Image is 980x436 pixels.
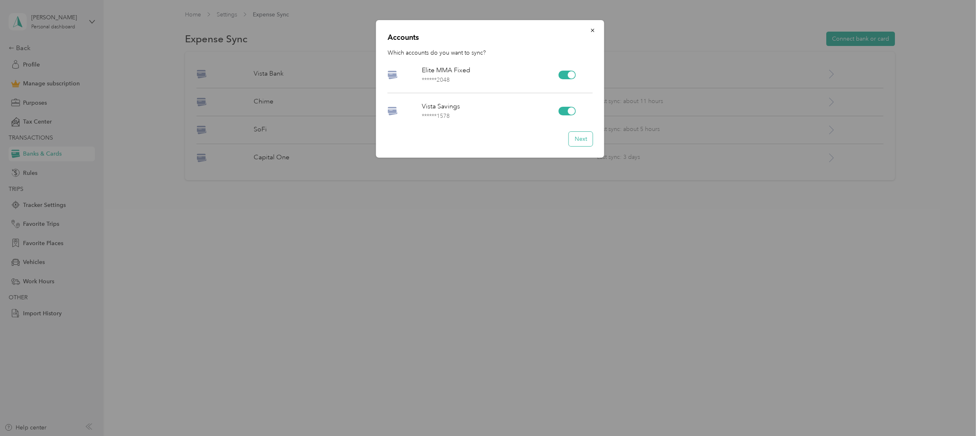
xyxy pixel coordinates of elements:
[569,132,593,146] button: Next
[934,390,980,436] iframe: Everlance-gr Chat Button Frame
[388,48,593,57] p: Which accounts do you want to sync?
[388,32,593,43] h2: Accounts
[422,102,559,120] p: Vista Savings
[422,66,559,84] p: Elite MMA Fixed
